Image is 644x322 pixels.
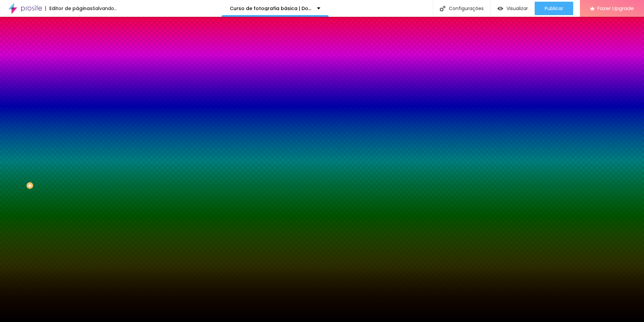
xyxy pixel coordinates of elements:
[545,6,563,11] span: Publicar
[440,6,445,11] img: Icone
[597,5,634,11] span: Fazer Upgrade
[506,6,528,11] span: Visualizar
[535,2,573,15] button: Publicar
[497,6,503,11] img: view-1.svg
[45,6,93,11] div: Editor de páginas
[491,2,535,15] button: Visualizar
[93,6,117,11] div: Salvando...
[230,6,312,11] p: Curso de fotografia básica | Do zero aos primeiros clientes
